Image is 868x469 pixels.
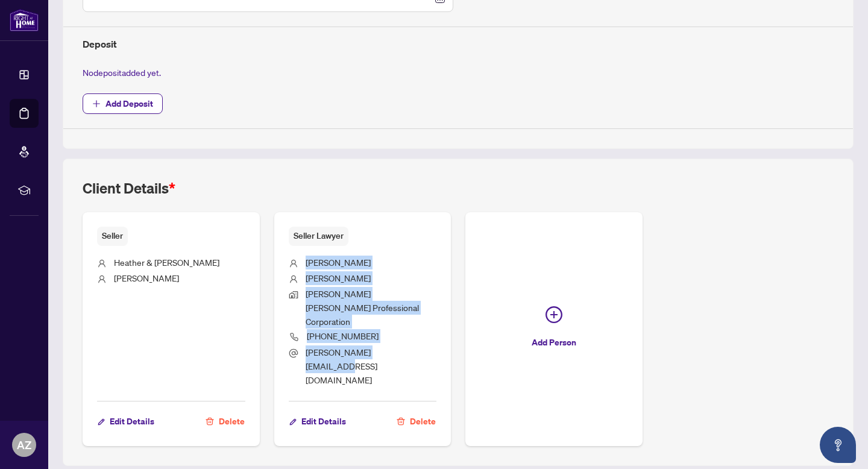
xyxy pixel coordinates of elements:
span: Add Deposit [105,94,153,113]
span: [PERSON_NAME][EMAIL_ADDRESS][DOMAIN_NAME] [306,347,377,386]
span: Delete [410,412,436,431]
button: Add Deposit [83,93,163,114]
span: No deposit added yet. [83,67,161,78]
span: AZ [17,436,31,453]
img: logo [10,9,39,31]
button: Delete [396,411,436,432]
span: Edit Details [301,412,346,431]
h4: Deposit [83,37,834,51]
h2: Client Details [83,178,175,198]
span: Seller Lawyer [289,227,348,245]
span: [PERSON_NAME] [PERSON_NAME] Professional Corporation [306,288,419,327]
button: Edit Details [289,411,347,432]
button: Add Person [465,212,643,446]
span: Heather & [PERSON_NAME] [114,257,219,268]
span: Delete [219,412,245,431]
span: Seller [97,227,128,245]
span: [PERSON_NAME] [114,272,179,283]
span: plus-circle [546,306,562,323]
button: Edit Details [97,411,155,432]
span: plus [92,99,101,108]
span: Edit Details [110,412,154,431]
span: [PHONE_NUMBER] [307,330,379,341]
button: Open asap [820,427,856,463]
button: Delete [205,411,245,432]
span: Add Person [532,333,576,352]
span: [PERSON_NAME] [306,272,371,283]
span: [PERSON_NAME] [306,257,371,268]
